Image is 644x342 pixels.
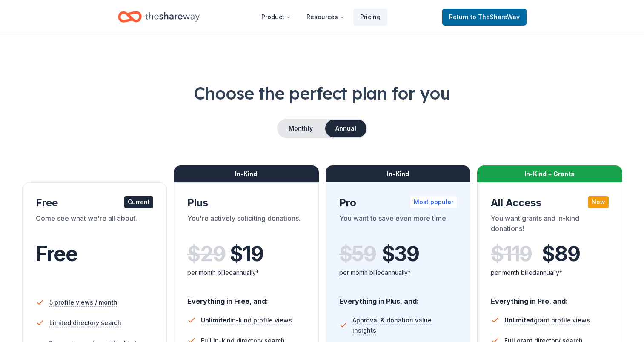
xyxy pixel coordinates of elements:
span: $ 19 [230,242,263,266]
div: Free [36,196,154,210]
div: New [588,196,609,208]
div: Everything in Pro, and: [491,289,609,307]
span: Return [449,12,520,22]
span: $ 39 [382,242,419,266]
div: In-Kind + Grants [477,165,622,182]
span: Limited directory search [49,318,121,328]
div: per month billed annually* [187,268,305,278]
span: Unlimited [201,316,230,324]
nav: Main [255,7,387,27]
div: per month billed annually* [491,268,609,278]
div: Most popular [410,196,457,208]
div: Come see what we're all about. [36,213,154,237]
div: You want to save even more time. [339,213,457,237]
button: Resources [300,9,352,26]
div: Plus [187,196,305,210]
button: Annual [325,120,366,137]
div: You want grants and in-kind donations! [491,213,609,237]
div: In-Kind [174,165,319,182]
button: Product [255,9,298,26]
div: In-Kind [326,165,471,182]
div: Everything in Free, and: [187,289,305,307]
span: 5 profile views / month [49,297,117,308]
span: $ 89 [542,242,580,266]
span: to TheShareWay [470,13,520,20]
div: All Access [491,196,609,210]
span: Unlimited [504,316,534,324]
div: Current [124,196,153,208]
div: You're actively soliciting donations. [187,213,305,237]
div: Pro [339,196,457,210]
h1: Choose the perfect plan for you [20,81,624,105]
a: Home [118,7,200,27]
span: in-kind profile views [201,316,292,324]
button: Monthly [278,120,323,137]
div: per month billed annually* [339,268,457,278]
span: Approval & donation value insights [352,315,457,336]
span: grant profile views [504,316,590,324]
a: Pricing [353,9,387,26]
span: Free [36,241,77,266]
div: Everything in Plus, and: [339,289,457,307]
a: Returnto TheShareWay [442,9,527,26]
